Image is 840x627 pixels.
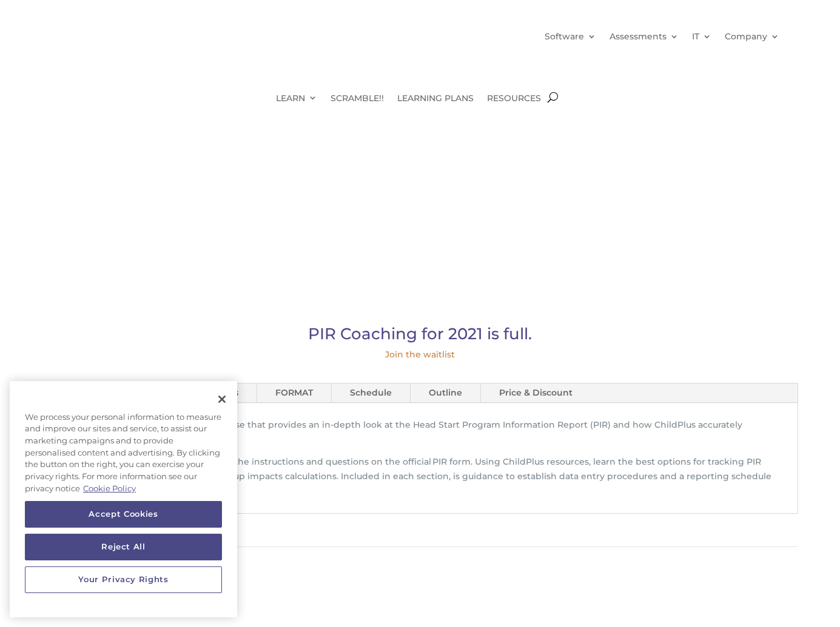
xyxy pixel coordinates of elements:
div: Privacy [10,381,237,617]
a: Software [545,12,596,61]
a: More information about your privacy, opens in a new tab [83,483,136,493]
div: We process your personal information to measure and improve our sites and service, to assist our ... [10,405,237,501]
a: Outline [411,383,480,403]
a: FORMAT [257,383,331,403]
a: Assessments [610,12,679,61]
a: IT [692,12,711,61]
button: Your Privacy Rights [25,566,222,593]
button: Close [209,386,235,413]
a: SCRAMBLE!! [331,93,384,121]
p: During this self-guided course, explore the instructions and questions on the official PIR form. ... [61,455,779,498]
a: Company [725,12,779,61]
p: PIR Coaching is a six‐month online course that provides an in-depth look at the Head Start Progra... [61,418,779,456]
a: RESOURCES [487,93,541,121]
button: Accept Cookies [25,501,222,528]
h2: PIR Coaching for 2021 is full. [42,326,798,348]
a: LEARNING PLANS [397,93,474,121]
a: LEARN [276,93,317,121]
a: Price & Discount [481,383,591,403]
a: Schedule [332,383,410,403]
a: Join the waitlist [385,349,455,360]
button: Reject All [25,534,222,560]
div: Cookie banner [10,381,237,617]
